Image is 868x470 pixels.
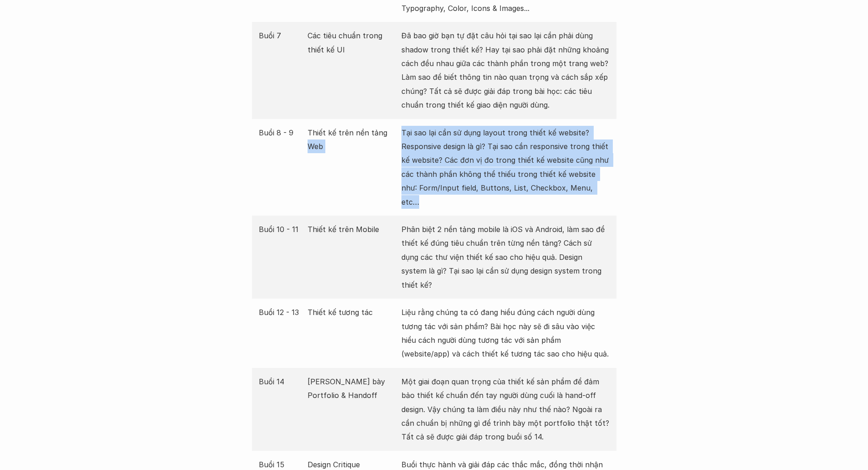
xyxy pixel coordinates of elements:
p: Buổi 8 - 9 [259,126,303,139]
p: Liệu rằng chúng ta có đang hiểu đúng cách người dùng tương tác với sản phẩm? Bài học này sẽ đi sâ... [401,305,610,361]
p: [PERSON_NAME] bày Portfolio & Handoff [308,375,397,403]
p: Buổi 12 - 13 [259,305,303,319]
p: Phân biệt 2 nền tảng mobile là iOS và Android, làm sao để thiết kế đúng tiêu chuẩn trên từng nền ... [401,222,610,292]
p: Các tiêu chuẩn trong thiết kế UI [308,29,397,57]
p: Buổi 10 - 11 [259,222,303,236]
p: Thiết kế tương tác [308,305,397,319]
p: Tại sao lại cần sử dụng layout trong thiết kế website? Responsive design là gì? Tại sao cần respo... [401,126,610,209]
p: Một giai đoạn quan trọng của thiết kế sản phẩm để đảm bảo thiết kế chuẩn đến tay người dùng cuối ... [401,375,610,444]
p: Đã bao giờ bạn tự đặt câu hỏi tại sao lại cần phải dùng shadow trong thiết kế? Hay tại sao phải đ... [401,29,610,112]
p: Buổi 7 [259,29,303,42]
p: Thiết kế trên nền tảng Web [308,126,397,154]
p: Buổi 14 [259,375,303,388]
p: Thiết kế trên Mobile [308,222,397,236]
